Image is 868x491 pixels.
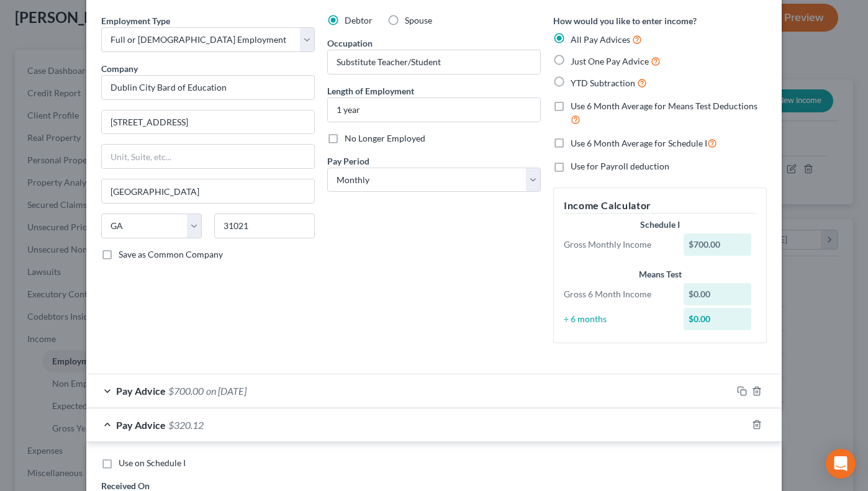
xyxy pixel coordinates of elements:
span: Pay Advice [116,419,166,431]
div: $0.00 [684,308,752,330]
span: Use for Payroll deduction [571,161,669,171]
div: ÷ 6 months [558,313,677,325]
span: on [DATE] [206,385,246,397]
input: Search company by name... [101,75,315,100]
span: All Pay Advices [571,34,630,45]
div: $700.00 [684,233,752,256]
div: Gross Monthly Income [558,238,677,251]
span: Debtor [345,15,373,25]
div: Schedule I [564,218,756,231]
div: Gross 6 Month Income [558,288,677,300]
span: Use 6 Month Average for Schedule I [571,138,707,148]
span: Spouse [405,15,432,25]
div: Means Test [564,268,756,281]
span: Save as Common Company [119,249,223,259]
span: YTD Subtraction [571,78,635,88]
input: Enter address... [102,110,314,134]
span: Use 6 Month Average for Means Test Deductions [571,101,757,111]
span: Received On [101,480,150,491]
span: Employment Type [101,16,170,26]
h5: Income Calculator [564,198,756,214]
div: Open Intercom Messenger [826,449,856,479]
span: Pay Advice [116,385,166,397]
input: -- [328,50,540,74]
label: Occupation [327,37,373,50]
span: Company [101,63,138,74]
span: $700.00 [168,385,204,397]
label: How would you like to enter income? [553,14,697,27]
input: ex: 2 years [328,98,540,122]
span: No Longer Employed [345,133,425,143]
input: Unit, Suite, etc... [102,145,314,168]
div: $0.00 [684,283,752,305]
label: Length of Employment [327,84,414,97]
span: $320.12 [168,419,204,431]
span: Use on Schedule I [119,457,186,468]
span: Pay Period [327,156,369,166]
input: Enter zip... [214,214,315,238]
span: Just One Pay Advice [571,56,649,66]
input: Enter city... [102,179,314,203]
